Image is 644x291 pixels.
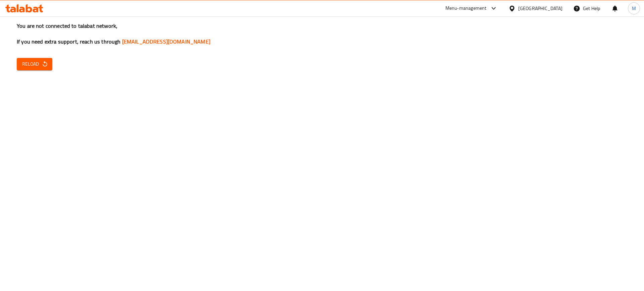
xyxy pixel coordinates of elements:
[632,5,636,12] span: M
[17,22,627,46] h3: You are not connected to talabat network, If you need extra support, reach us through
[122,37,210,47] a: [EMAIL_ADDRESS][DOMAIN_NAME]
[22,60,47,68] span: Reload
[445,4,487,12] div: Menu-management
[17,58,52,70] button: Reload
[518,5,562,12] div: [GEOGRAPHIC_DATA]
